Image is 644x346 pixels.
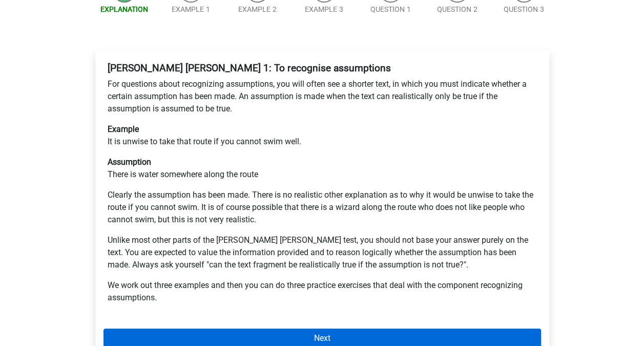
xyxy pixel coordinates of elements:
a: Example 3 [305,5,343,13]
p: Unlike most other parts of the [PERSON_NAME] [PERSON_NAME] test, you should not base your answer ... [108,234,537,271]
a: Example 1 [172,5,210,13]
a: Question 1 [370,5,411,13]
a: Explanation [100,5,148,13]
p: It is unwise to take that route if you cannot swim well. [108,123,537,148]
a: Question 2 [437,5,477,13]
b: [PERSON_NAME] [PERSON_NAME] 1: To recognise assumptions [108,62,391,74]
b: Example [108,124,139,134]
b: Assumption [108,157,151,167]
p: Clearly the assumption has been made. There is no realistic other explanation as to why it would ... [108,189,537,226]
a: Question 3 [504,5,544,13]
p: There is water somewhere along the route [108,156,537,181]
a: Example 2 [238,5,277,13]
p: For questions about recognizing assumptions, you will often see a shorter text, in which you must... [108,78,537,115]
p: We work out three examples and then you can do three practice exercises that deal with the compon... [108,279,537,304]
